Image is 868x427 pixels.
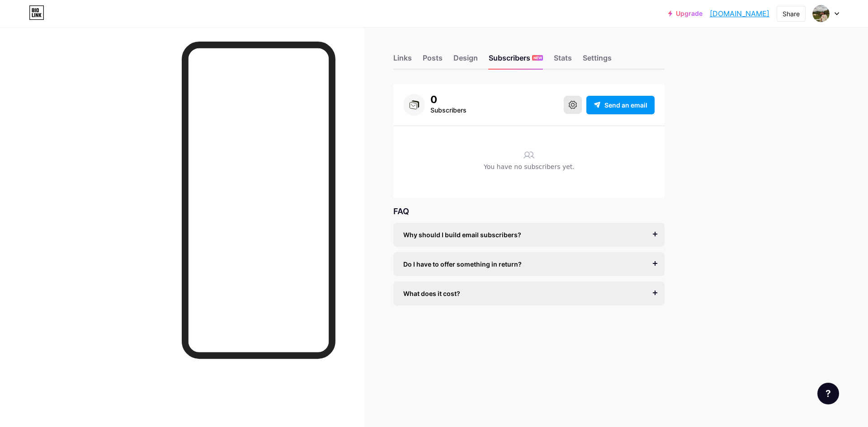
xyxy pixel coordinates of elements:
span: NEW [533,55,542,61]
div: Subscribers [430,105,467,116]
div: Posts [423,52,443,69]
a: Upgrade [668,10,703,17]
div: Share [783,9,800,19]
div: Links [393,52,412,69]
div: 0 [430,94,467,105]
img: Oluwi [812,5,830,22]
div: Design [453,52,478,69]
div: Stats [554,52,572,69]
span: What does it cost? [403,289,460,298]
span: Send an email [604,100,647,110]
div: Subscribers [489,52,543,69]
div: Settings [583,52,612,69]
span: Do I have to offer something in return? [403,259,522,269]
div: FAQ [393,205,665,217]
div: You have no subscribers yet. [403,162,655,176]
a: [DOMAIN_NAME] [710,8,769,19]
span: Why should I build email subscribers? [403,230,521,239]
